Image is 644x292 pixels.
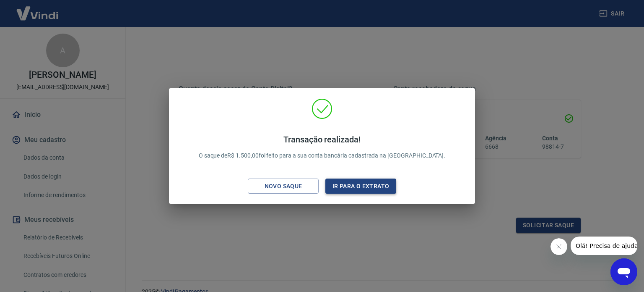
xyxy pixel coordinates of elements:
iframe: Mensagem da empresa [571,237,637,255]
p: O saque de R$ 1.500,00 foi feito para a sua conta bancária cadastrada na [GEOGRAPHIC_DATA]. [199,134,446,160]
iframe: Botão para abrir a janela de mensagens [610,258,637,285]
button: Ir para o extrato [325,179,396,194]
div: Novo saque [254,181,312,192]
span: Olá! Precisa de ajuda? [5,6,70,13]
h4: Transação realizada! [199,134,446,145]
iframe: Fechar mensagem [551,238,567,255]
button: Novo saque [248,179,319,194]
